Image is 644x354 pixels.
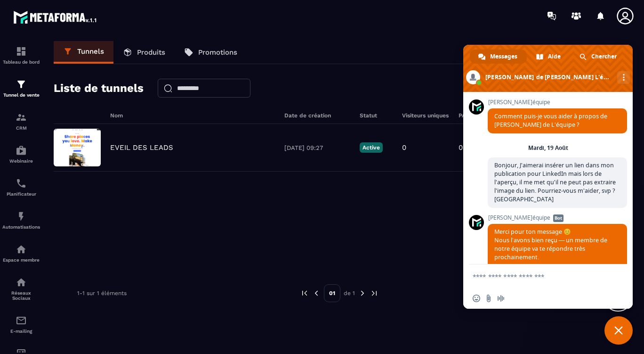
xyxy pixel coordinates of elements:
span: Comment puis-je vous aider à propos de [PERSON_NAME] de L'équipe ? [494,112,607,129]
img: prev [300,289,309,297]
a: formationformationCRM [2,105,40,138]
p: Active [360,142,383,153]
p: [DATE] 09:27 [284,144,350,151]
span: Envoyer un fichier [485,295,492,302]
span: Message audio [497,295,505,302]
img: scheduler [16,178,27,189]
img: automations [16,145,27,156]
a: emailemailE-mailing [2,308,40,341]
p: Tunnels [77,47,104,56]
img: email [16,315,27,326]
span: Messages [490,49,517,64]
a: Chercher [571,49,626,64]
a: automationsautomationsEspace membre [2,237,40,270]
h6: Statut [360,112,393,119]
a: Promotions [175,41,247,64]
img: automations [16,211,27,222]
a: formationformationTunnel de vente [2,72,40,105]
img: next [358,289,367,297]
span: Merci pour ton message 😊 Nous l’avons bien reçu — un membre de notre équipe va te répondre très p... [494,228,614,304]
a: Aide [528,49,570,64]
h6: Date de création [284,112,350,119]
a: Produits [113,41,175,64]
a: formationformationTableau de bord [2,39,40,72]
p: Promotions [198,48,237,57]
a: social-networksocial-networkRéseaux Sociaux [2,270,40,308]
a: Messages [470,49,527,64]
p: 1-1 sur 1 éléments [77,290,127,296]
img: prev [312,289,321,297]
img: logo [13,8,98,25]
a: schedulerschedulerPlanificateur [2,171,40,204]
a: automationsautomationsWebinaire [2,138,40,171]
p: de 1 [344,289,355,297]
img: image [54,129,101,166]
span: Bonjour, J'aimerai insérer un lien dans mon publication pour LinkedIn mais lors de l'aperçu, il m... [494,161,616,203]
p: Réseaux Sociaux [2,290,40,301]
img: social-network [16,277,27,288]
p: 01 [324,284,340,302]
p: Automatisations [2,224,40,230]
a: automationsautomationsAutomatisations [2,204,40,237]
span: [PERSON_NAME]équipe [488,214,627,221]
span: Bot [553,214,563,222]
img: formation [16,112,27,123]
p: Webinaire [2,158,40,164]
p: 0 [459,143,463,152]
h6: PAGES VUES [459,112,496,119]
p: Espace membre [2,257,40,263]
img: next [370,289,378,297]
p: Tunnel de vente [2,92,40,98]
h6: Visiteurs uniques [402,112,449,119]
p: CRM [2,125,40,131]
textarea: Entrez votre message... [473,264,604,288]
div: Mardi, 19 Août [528,145,568,151]
h6: Nom [110,112,275,119]
span: Chercher [591,49,617,64]
span: [PERSON_NAME]équipe [488,99,627,106]
p: Produits [137,48,165,57]
img: formation [16,46,27,57]
span: Insérer un emoji [473,295,480,302]
img: formation [16,79,27,90]
a: Fermer le chat [604,316,633,345]
span: Aide [548,49,561,64]
img: automations [16,244,27,255]
p: Planificateur [2,191,40,197]
a: Tunnels [54,41,113,64]
p: Tableau de bord [2,59,40,65]
p: E-mailing [2,329,40,334]
p: EVEIL DES LEADS [110,143,173,152]
h2: Liste de tunnels [54,79,144,98]
p: 0 [402,143,406,152]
